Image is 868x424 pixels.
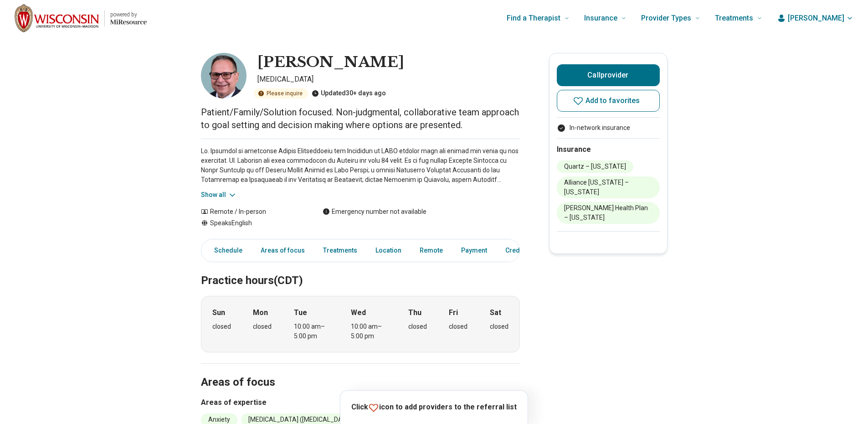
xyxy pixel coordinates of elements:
[557,144,660,155] h2: Insurance
[500,241,545,260] a: Credentials
[351,322,386,341] div: 10:00 am – 5:00 pm
[490,322,508,331] div: closed
[715,12,753,25] span: Treatments
[557,123,660,133] ul: Payment options
[201,251,520,289] h2: Practice hours (CDT)
[351,307,366,318] strong: Wed
[294,322,329,341] div: 10:00 am – 5:00 pm
[584,12,617,25] span: Insurance
[414,241,448,260] a: Remote
[201,207,304,217] div: Remote / In-person
[318,241,363,260] a: Treatments
[777,13,853,24] button: [PERSON_NAME]
[201,53,247,98] img: Kenneth Herrmann, Psychiatrist
[323,207,426,217] div: Emergency number not available
[557,176,660,198] li: Alliance [US_STATE] – [US_STATE]
[253,322,272,331] div: closed
[201,218,304,228] div: Speaks English
[557,160,633,173] li: Quartz – [US_STATE]
[557,123,660,133] li: In-network insurance
[557,64,660,86] button: Callprovider
[557,90,660,112] button: Add to favorites
[253,307,268,318] strong: Mon
[408,322,427,331] div: closed
[15,4,147,33] a: Home page
[641,12,691,25] span: Provider Types
[294,307,307,318] strong: Tue
[557,202,660,224] li: [PERSON_NAME] Health Plan – [US_STATE]
[201,353,520,390] h2: Areas of focus
[201,106,520,131] p: Patient/Family/Solution focused. Non-judgmental, collaborative team approach to goal setting and ...
[201,397,520,408] h3: Areas of expertise
[255,241,310,260] a: Areas of focus
[456,241,493,260] a: Payment
[490,307,501,318] strong: Sat
[351,402,517,413] p: Click icon to add providers to the referral list
[201,296,520,352] div: When does the program meet?
[254,88,308,98] div: Please inquire
[201,146,520,185] p: Lo. Ipsumdol si ametconse Adipis Elitseddoeiu tem Incididun ut LABO etdolor magn ali enimad min v...
[203,241,248,260] a: Schedule
[257,53,404,72] h1: [PERSON_NAME]
[507,12,560,25] span: Find a Therapist
[257,74,520,85] p: [MEDICAL_DATA]
[449,322,467,331] div: closed
[788,13,844,24] span: [PERSON_NAME]
[212,322,231,331] div: closed
[408,307,421,318] strong: Thu
[212,307,225,318] strong: Sun
[312,88,386,98] div: Updated 30+ days ago
[370,241,407,260] a: Location
[586,97,640,104] span: Add to favorites
[201,190,237,200] button: Show all
[449,307,458,318] strong: Fri
[110,11,147,18] p: powered by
